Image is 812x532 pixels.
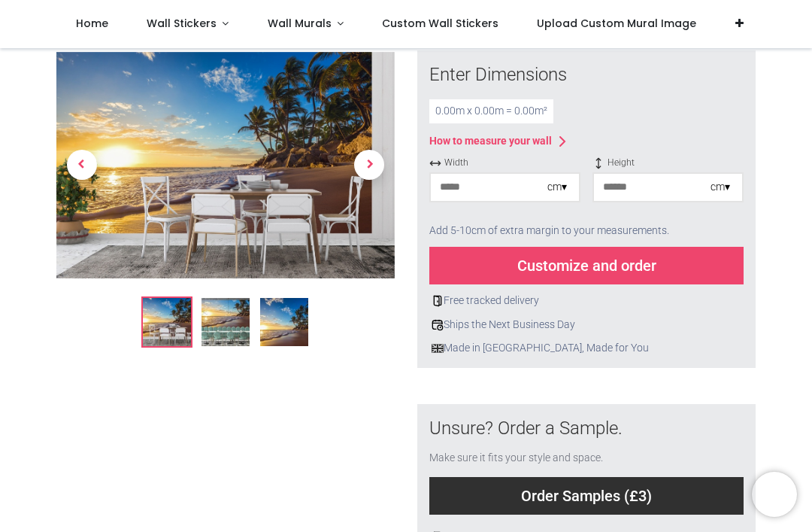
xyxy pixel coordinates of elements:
img: Caribbean Beach Sunset Wall Mural Wallpaper [143,298,191,346]
a: Previous [56,86,108,245]
span: Upload Custom Mural Image [537,16,696,31]
span: Wall Murals [268,16,332,31]
img: WS-50334-03 [260,298,308,346]
div: Make sure it fits your style and space. [429,451,744,466]
div: Enter Dimensions [429,62,744,88]
div: 0.00 m x 0.00 m = 0.00 m² [429,99,553,123]
div: Unsure? Order a Sample. [429,416,744,442]
div: cm ▾ [547,180,567,195]
div: Ships the Next Business Day [429,318,744,333]
span: Custom Wall Stickers [382,16,498,31]
div: Made in [GEOGRAPHIC_DATA], Made for You [429,341,744,356]
span: Width [429,157,580,169]
div: Free tracked delivery [429,293,744,309]
div: Add 5-10cm of extra margin to your measurements. [429,214,744,248]
span: Next [354,150,384,180]
div: How to measure your wall [429,134,552,149]
img: uk [432,342,444,354]
img: Caribbean Beach Sunset Wall Mural Wallpaper [56,52,395,278]
div: cm ▾ [710,180,730,195]
span: Home [76,16,108,31]
span: Height [592,157,744,169]
div: Order Samples (£3) [429,477,744,515]
span: Wall Stickers [147,16,217,31]
span: Previous [67,150,97,180]
div: Customize and order [429,247,744,284]
iframe: Brevo live chat [752,472,797,517]
a: Next [344,86,395,245]
img: WS-50334-02 [201,298,250,346]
